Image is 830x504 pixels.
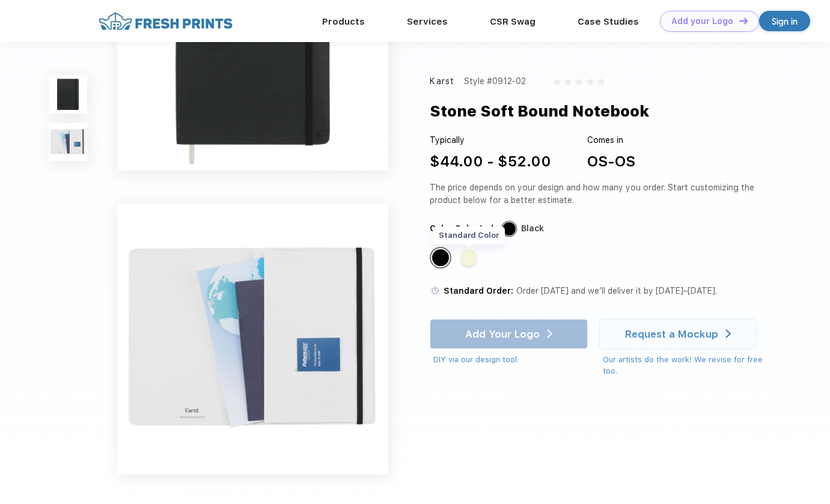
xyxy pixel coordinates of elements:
span: Order [DATE] and we’ll deliver it by [DATE]–[DATE]. [516,286,717,296]
div: Sign in [772,14,798,28]
span: Standard Order: [444,286,513,296]
div: Our artists do the work! We revise for free too. [603,354,770,377]
img: fo%20logo%202.webp [95,11,236,32]
img: gray_star.svg [564,78,572,85]
div: Black [432,249,449,266]
img: standard order [430,285,441,296]
div: DIY via our design tool. [433,354,587,366]
div: OS-OS [587,151,635,172]
div: $44.00 - $52.00 [430,151,551,172]
img: gray_star.svg [575,78,582,85]
div: Style #0912-02 [464,75,526,88]
img: gray_star.svg [554,78,561,85]
div: Color Selected: [430,222,496,235]
div: Typically [430,134,551,147]
div: Karst [430,75,454,88]
img: gray_star.svg [597,78,605,85]
div: Comes in [587,134,635,147]
div: Request a Mockup [625,328,718,340]
div: The price depends on your design and how many you order. Start customizing the product below for ... [430,181,770,207]
img: func=resize&h=640 [117,204,388,475]
a: Products [322,16,365,27]
img: func=resize&h=100 [49,123,87,162]
img: func=resize&h=100 [49,75,87,114]
div: Stone Soft Bound Notebook [430,100,649,123]
img: gray_star.svg [587,78,594,85]
div: Add your Logo [671,16,733,26]
a: Sign in [759,11,810,31]
div: Black [521,222,544,235]
img: DT [739,17,748,24]
img: white arrow [725,329,731,338]
div: Beige [460,249,477,266]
